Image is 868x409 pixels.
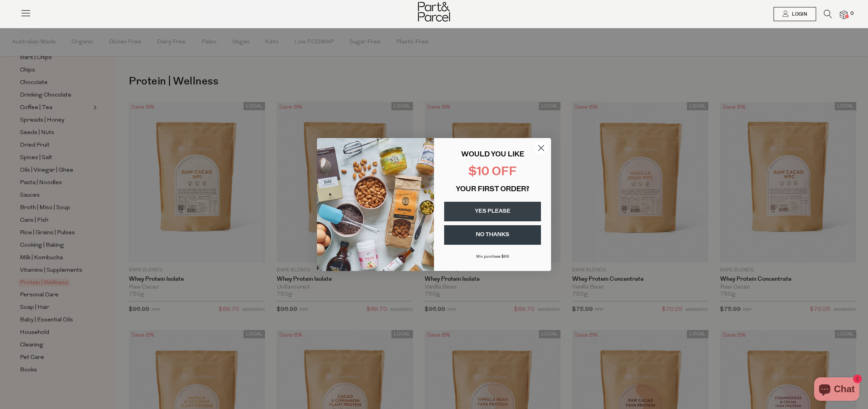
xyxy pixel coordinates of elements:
span: $10 OFF [468,166,517,178]
span: Login [790,11,807,18]
inbox-online-store-chat: Shopify online store chat [812,377,862,403]
span: 0 [848,10,856,17]
span: YOUR FIRST ORDER? [456,186,529,193]
span: WOULD YOU LIKE [461,151,524,158]
a: 0 [840,11,848,19]
button: Close dialog [534,141,548,155]
img: 43fba0fb-7538-40bc-babb-ffb1a4d097bc.jpeg [317,138,434,271]
a: Login [774,7,816,21]
span: Min purchase $99 [476,255,509,259]
button: NO THANKS [444,225,541,245]
img: Part&Parcel [418,2,450,22]
button: YES PLEASE [444,202,541,221]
